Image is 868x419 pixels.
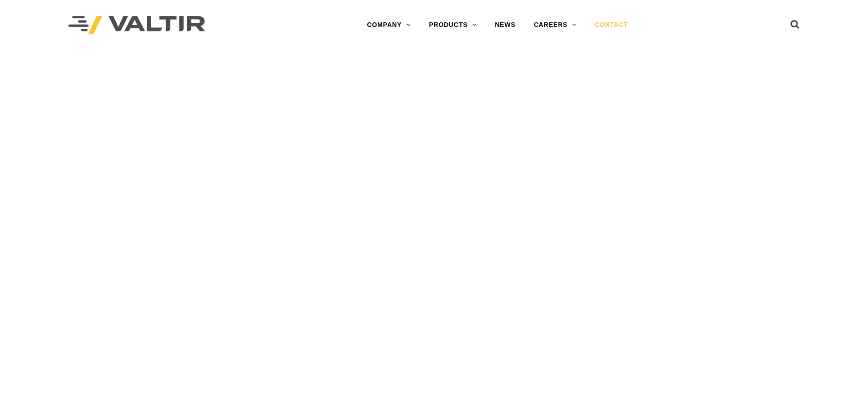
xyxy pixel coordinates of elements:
img: Valtir [68,16,205,35]
a: PRODUCTS [420,16,486,34]
a: CONTACT [586,16,637,34]
a: NEWS [486,16,524,34]
a: COMPANY [358,16,420,34]
a: CAREERS [524,16,586,34]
